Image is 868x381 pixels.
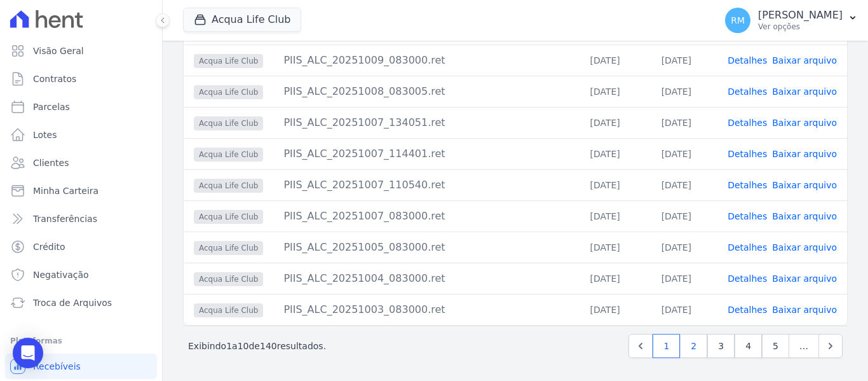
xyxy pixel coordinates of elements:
[772,305,837,315] a: Baixar arquivo
[183,8,301,32] button: Acqua Life Club
[728,305,767,315] a: Detalhes
[33,212,97,225] span: Transferências
[5,206,157,232] a: Transferências
[651,169,717,200] td: [DATE]
[735,334,762,358] a: 4
[238,341,249,351] span: 10
[772,274,837,284] a: Baixar arquivo
[194,179,263,193] span: Acqua Life Club
[731,16,745,25] span: RM
[33,156,69,169] span: Clientes
[5,262,157,287] a: Negativação
[772,87,837,97] a: Baixar arquivo
[33,240,65,253] span: Crédito
[194,116,263,130] span: Acqua Life Club
[194,85,263,99] span: Acqua Life Club
[728,242,767,253] a: Detalhes
[33,45,84,57] span: Visão Geral
[5,290,157,315] a: Troca de Arquivos
[5,178,157,204] a: Minha Carteira
[728,55,767,66] a: Detalhes
[283,53,569,68] div: PIIS_ALC_20251009_083000.ret
[5,150,157,176] a: Clientes
[283,115,569,130] div: PIIS_ALC_20251007_134051.ret
[580,76,651,107] td: [DATE]
[580,294,651,325] td: [DATE]
[580,45,651,76] td: [DATE]
[33,184,98,197] span: Minha Carteira
[651,263,717,294] td: [DATE]
[194,54,263,68] span: Acqua Life Club
[772,55,837,66] a: Baixar arquivo
[13,338,43,368] div: Open Intercom Messenger
[33,73,76,85] span: Contratos
[10,333,152,349] div: Plataformas
[283,177,569,193] div: PIIS_ALC_20251007_110540.ret
[226,341,232,351] span: 1
[5,38,157,64] a: Visão Geral
[580,107,651,138] td: [DATE]
[772,180,837,190] a: Baixar arquivo
[728,149,767,159] a: Detalhes
[283,302,569,317] div: PIIS_ALC_20251003_083000.ret
[758,22,843,32] p: Ver opções
[580,138,651,169] td: [DATE]
[283,209,569,224] div: PIIS_ALC_20251007_083000.ret
[653,334,680,358] a: 1
[33,128,57,141] span: Lotes
[33,268,89,281] span: Negativação
[33,296,112,309] span: Troca de Arquivos
[728,180,767,190] a: Detalhes
[283,146,569,162] div: PIIS_ALC_20251007_114401.ret
[715,3,868,38] button: RM [PERSON_NAME] Ver opções
[772,211,837,221] a: Baixar arquivo
[580,169,651,200] td: [DATE]
[651,45,717,76] td: [DATE]
[789,334,819,358] span: …
[651,138,717,169] td: [DATE]
[5,94,157,120] a: Parcelas
[728,211,767,221] a: Detalhes
[580,263,651,294] td: [DATE]
[5,354,157,379] a: Recebíveis
[728,87,767,97] a: Detalhes
[680,334,707,358] a: 2
[651,76,717,107] td: [DATE]
[772,242,837,253] a: Baixar arquivo
[580,232,651,263] td: [DATE]
[5,66,157,92] a: Contratos
[283,271,569,286] div: PIIS_ALC_20251004_083000.ret
[707,334,735,358] a: 3
[651,294,717,325] td: [DATE]
[194,148,263,162] span: Acqua Life Club
[651,107,717,138] td: [DATE]
[728,274,767,284] a: Detalhes
[194,241,263,255] span: Acqua Life Club
[194,272,263,286] span: Acqua Life Club
[188,340,326,352] p: Exibindo a de resultados.
[283,240,569,255] div: PIIS_ALC_20251005_083000.ret
[194,210,263,224] span: Acqua Life Club
[194,303,263,317] span: Acqua Life Club
[772,118,837,128] a: Baixar arquivo
[580,200,651,232] td: [DATE]
[260,341,277,351] span: 140
[762,334,789,358] a: 5
[818,334,843,358] a: Next
[628,334,653,358] a: Previous
[5,234,157,260] a: Crédito
[33,100,70,113] span: Parcelas
[651,232,717,263] td: [DATE]
[728,118,767,128] a: Detalhes
[651,200,717,232] td: [DATE]
[5,122,157,148] a: Lotes
[283,84,569,99] div: PIIS_ALC_20251008_083005.ret
[772,149,837,159] a: Baixar arquivo
[758,9,843,22] p: [PERSON_NAME]
[33,360,81,373] span: Recebíveis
